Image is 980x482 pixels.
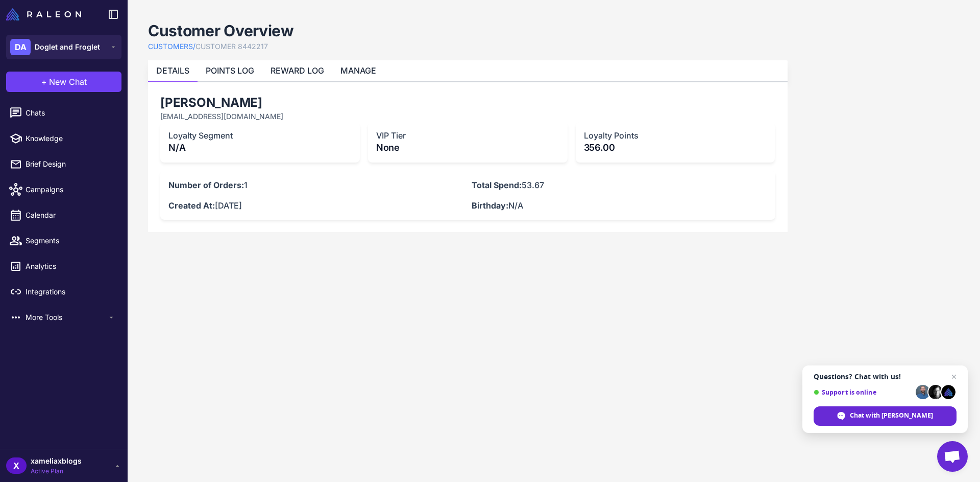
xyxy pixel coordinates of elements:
span: Doglet and Froglet [35,41,100,53]
strong: Created At: [168,200,215,211]
a: Campaigns [4,179,124,200]
strong: Birthday: [472,200,508,211]
h3: Loyalty Points [584,130,767,141]
img: Raleon Logo [6,8,81,20]
span: Chats [26,107,115,119]
p: None [376,141,559,154]
a: MANAGE [340,65,376,76]
span: Calendar [26,210,115,221]
a: Segments [4,230,124,251]
p: 53.67 [472,179,767,191]
span: + [41,76,47,88]
p: N/A [168,141,352,154]
p: [EMAIL_ADDRESS][DOMAIN_NAME] [160,111,775,122]
a: Calendar [4,204,124,226]
a: Analytics [4,256,124,277]
div: DA [10,39,31,55]
a: Integrations [4,281,124,303]
span: New Chat [49,76,87,88]
div: Open chat [937,441,968,472]
span: Segments [26,235,115,246]
a: Brief Design [4,153,124,175]
a: DETAILS [156,65,189,76]
p: 356.00 [584,141,767,154]
p: N/A [472,199,767,212]
span: Knowledge [26,133,115,144]
a: CUSTOMERS/ [148,41,195,52]
h2: [PERSON_NAME] [160,95,775,111]
span: Integrations [26,286,115,297]
span: xameliaxblogs [31,455,82,467]
span: Campaigns [26,184,115,195]
strong: Number of Orders: [168,180,244,190]
a: Raleon Logo [6,8,85,20]
span: Chat with [PERSON_NAME] [850,411,933,420]
div: Chat with Raleon [814,406,957,426]
h3: VIP Tier [376,130,559,141]
h1: Customer Overview [148,20,294,41]
a: REWARD LOG [271,65,324,76]
span: / [193,42,195,51]
button: DADoglet and Froglet [6,35,121,59]
span: More Tools [26,312,107,323]
p: [DATE] [168,199,463,212]
button: +New Chat [6,72,121,92]
span: Close chat [948,371,960,383]
div: X [6,457,27,474]
span: Analytics [26,261,115,272]
a: CUSTOMER 8442217 [195,41,268,52]
p: 1 [168,179,463,191]
span: Active Plan [31,467,82,476]
a: Knowledge [4,128,124,149]
h3: Loyalty Segment [168,130,352,141]
span: Support is online [814,388,912,396]
strong: Total Spend: [472,180,522,190]
span: Questions? Chat with us! [814,373,957,381]
a: Chats [4,102,124,124]
span: Brief Design [26,158,115,170]
a: POINTS LOG [206,65,254,76]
